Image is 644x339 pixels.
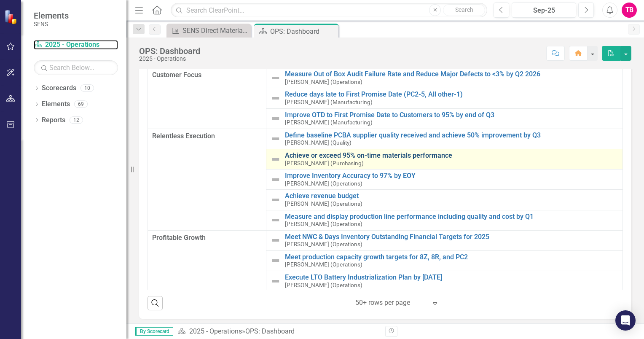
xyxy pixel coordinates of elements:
[271,113,281,124] img: Not Defined
[34,21,69,27] small: SENS
[285,261,362,268] small: [PERSON_NAME] (Operations)
[169,25,249,36] a: SENS Direct Material Vendor Avg Days Late
[152,233,262,243] span: Profitable Growth
[42,100,70,109] a: Elements
[622,3,637,18] button: TB
[285,201,362,207] small: [PERSON_NAME] (Operations)
[152,132,262,141] span: Relentless Execution
[266,88,623,108] td: Double-Click to Edit Right Click for Context Menu
[271,215,281,225] img: Not Defined
[271,276,281,286] img: Not Defined
[285,221,362,227] small: [PERSON_NAME] (Operations)
[245,327,295,335] div: OPS: Dashboard
[34,60,118,75] input: Search Below...
[285,233,618,241] a: Meet NWC & Days Inventory Outstanding Financial Targets for 2025
[285,241,362,248] small: [PERSON_NAME] (Operations)
[285,192,618,200] a: Achieve revenue budget
[42,83,76,93] a: Scorecards
[285,172,618,180] a: Improve Inventory Accuracy to 97% by EOY
[189,327,242,335] a: 2025 - Operations
[271,134,281,144] img: Not Defined
[271,73,281,83] img: Not Defined
[266,149,623,169] td: Double-Click to Edit Right Click for Context Menu
[80,85,94,92] div: 10
[285,91,618,98] a: Reduce days late to First Promise Date (PC2-5, All other-1)
[139,46,200,56] div: OPS: Dashboard
[512,3,576,18] button: Sep-25
[139,56,200,62] div: 2025 - Operations
[266,108,623,129] td: Double-Click to Edit Right Click for Context Menu
[42,116,65,125] a: Reports
[34,40,118,50] a: 2025 - Operations
[266,250,623,271] td: Double-Click to Edit Right Click for Context Menu
[285,70,618,78] a: Measure Out of Box Audit Failure Rate and Reduce Major Defects to <3% by Q2 2026
[171,3,487,18] input: Search ClearPoint...
[271,93,281,103] img: Not Defined
[285,79,362,85] small: [PERSON_NAME] (Operations)
[285,160,364,167] small: [PERSON_NAME] (Purchasing)
[285,99,373,105] small: [PERSON_NAME] (Manufacturing)
[285,213,618,221] a: Measure and display production line performance including quality and cost by Q1
[271,235,281,245] img: Not Defined
[177,327,379,336] div: »
[285,119,373,126] small: [PERSON_NAME] (Manufacturing)
[152,70,262,80] span: Customer Focus
[285,180,362,187] small: [PERSON_NAME] (Operations)
[266,190,623,210] td: Double-Click to Edit Right Click for Context Menu
[182,25,249,36] div: SENS Direct Material Vendor Avg Days Late
[285,274,618,281] a: Execute LTO Battery Industrialization Plan by [DATE]
[285,111,618,119] a: Improve OTD to First Promise Date to Customers to 95% by end of Q3
[615,310,636,331] div: Open Intercom Messenger
[4,10,19,24] img: ClearPoint Strategy
[34,11,69,21] span: Elements
[285,152,618,159] a: Achieve or exceed 95% on-time materials performance
[285,140,352,146] small: [PERSON_NAME] (Quality)
[74,101,88,108] div: 69
[70,116,83,124] div: 12
[270,26,336,37] div: OPS: Dashboard
[285,253,618,261] a: Meet production capacity growth targets for 8Z, 8R, and PC2
[266,68,623,88] td: Double-Click to Edit Right Click for Context Menu
[135,327,173,336] span: By Scorecard
[271,256,281,266] img: Not Defined
[515,5,573,16] div: Sep-25
[266,271,623,291] td: Double-Click to Edit Right Click for Context Menu
[285,282,362,288] small: [PERSON_NAME] (Operations)
[285,132,618,139] a: Define baseline PCBA supplier quality received and achieve 50% improvement by Q3
[455,6,473,13] span: Search
[443,4,485,16] button: Search
[271,154,281,164] img: Not Defined
[266,129,623,149] td: Double-Click to Edit Right Click for Context Menu
[271,195,281,205] img: Not Defined
[266,210,623,230] td: Double-Click to Edit Right Click for Context Menu
[271,175,281,185] img: Not Defined
[266,169,623,190] td: Double-Click to Edit Right Click for Context Menu
[266,230,623,250] td: Double-Click to Edit Right Click for Context Menu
